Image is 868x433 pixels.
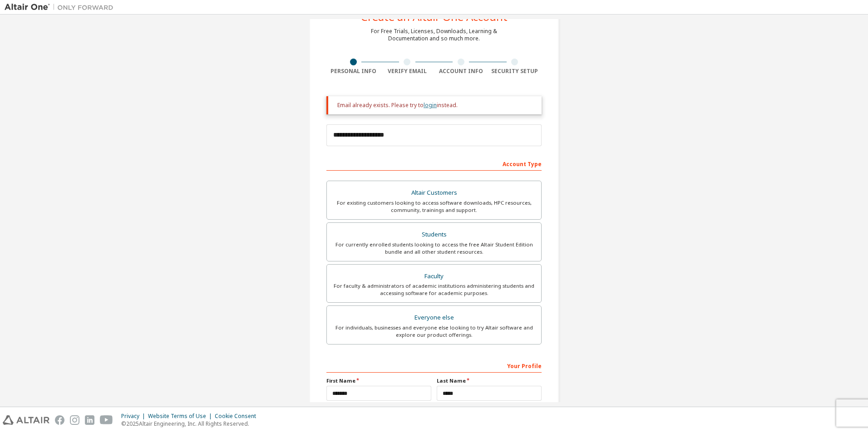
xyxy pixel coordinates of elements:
a: login [424,101,437,109]
div: Students [332,228,536,241]
img: Altair One [5,3,118,12]
div: Privacy [121,413,148,420]
div: For Free Trials, Licenses, Downloads, Learning & Documentation and so much more. [371,28,497,42]
label: Last Name [437,377,542,384]
div: Email already exists. Please try to instead. [337,102,534,109]
img: facebook.svg [55,415,64,425]
div: Everyone else [332,311,536,324]
div: Website Terms of Use [148,413,215,420]
p: © 2025 Altair Engineering, Inc. All Rights Reserved. [121,420,261,428]
div: For existing customers looking to access software downloads, HPC resources, community, trainings ... [332,199,536,214]
div: Security Setup [488,68,542,75]
div: Create an Altair One Account [361,11,508,22]
div: For faculty & administrators of academic institutions administering students and accessing softwa... [332,282,536,297]
div: Account Info [434,68,488,75]
div: Faculty [332,270,536,283]
div: For individuals, businesses and everyone else looking to try Altair software and explore our prod... [332,324,536,339]
div: Cookie Consent [215,413,261,420]
div: Personal Info [326,68,380,75]
img: altair_logo.svg [3,415,49,425]
div: For currently enrolled students looking to access the free Altair Student Edition bundle and all ... [332,241,536,256]
img: youtube.svg [100,415,113,425]
div: Account Type [326,156,542,171]
label: First Name [326,377,431,384]
div: Verify Email [380,68,434,75]
img: instagram.svg [70,415,79,425]
img: linkedin.svg [85,415,94,425]
div: Altair Customers [332,187,536,199]
div: Your Profile [326,358,542,373]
